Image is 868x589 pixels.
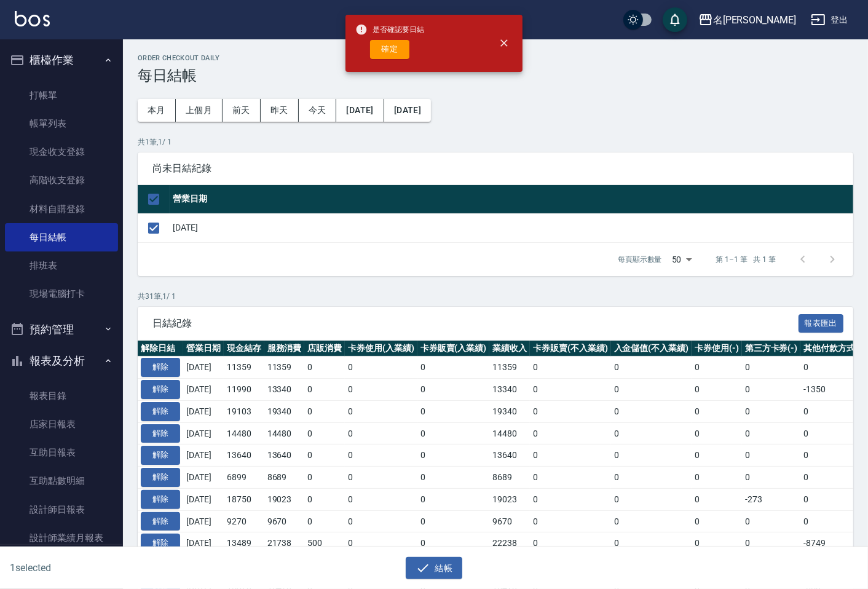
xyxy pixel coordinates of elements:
[5,280,118,308] a: 現場電腦打卡
[530,379,611,401] td: 0
[224,422,264,445] td: 14480
[264,467,305,489] td: 8689
[304,445,345,467] td: 0
[152,317,799,330] span: 日結紀錄
[183,510,224,532] td: [DATE]
[170,185,853,214] th: 營業日期
[224,510,264,532] td: 9270
[800,467,868,489] td: 0
[5,138,118,166] a: 現金收支登錄
[141,424,180,443] button: 解除
[742,379,801,401] td: 0
[530,400,611,422] td: 0
[141,446,180,465] button: 解除
[491,30,518,57] button: close
[10,560,215,575] h6: 1 selected
[530,422,611,445] td: 0
[261,99,299,122] button: 昨天
[183,422,224,445] td: [DATE]
[345,422,417,445] td: 0
[692,400,742,422] td: 0
[5,44,118,76] button: 櫃檯作業
[489,510,530,532] td: 9670
[417,532,490,555] td: 0
[742,445,801,467] td: 0
[530,510,611,532] td: 0
[611,400,692,422] td: 0
[152,162,838,175] span: 尚未日結紀錄
[370,40,409,59] button: 確定
[264,510,305,532] td: 9670
[141,358,180,377] button: 解除
[5,382,118,410] a: 報表目錄
[5,438,118,467] a: 互助日報表
[692,445,742,467] td: 0
[345,400,417,422] td: 0
[138,54,853,62] h2: Order checkout daily
[170,213,853,242] td: [DATE]
[417,341,490,357] th: 卡券販賣(入業績)
[304,422,345,445] td: 0
[304,532,345,555] td: 500
[304,488,345,510] td: 0
[5,109,118,138] a: 帳單列表
[345,445,417,467] td: 0
[611,510,692,532] td: 0
[489,422,530,445] td: 14480
[5,345,118,377] button: 報表及分析
[417,357,490,379] td: 0
[713,12,796,28] div: 名[PERSON_NAME]
[355,23,424,36] span: 是否確認要日結
[692,357,742,379] td: 0
[611,467,692,489] td: 0
[800,532,868,555] td: -8749
[224,357,264,379] td: 11359
[345,379,417,401] td: 0
[489,532,530,555] td: 22238
[692,488,742,510] td: 0
[800,488,868,510] td: 0
[692,532,742,555] td: 0
[5,410,118,438] a: 店家日報表
[799,314,844,333] button: 報表匯出
[141,402,180,421] button: 解除
[800,379,868,401] td: -1350
[141,380,180,399] button: 解除
[692,341,742,357] th: 卡券使用(-)
[183,532,224,555] td: [DATE]
[417,379,490,401] td: 0
[799,317,844,328] a: 報表匯出
[742,422,801,445] td: 0
[742,510,801,532] td: 0
[183,467,224,489] td: [DATE]
[299,99,337,122] button: 今天
[304,467,345,489] td: 0
[141,468,180,487] button: 解除
[489,379,530,401] td: 13340
[618,254,662,265] p: 每頁顯示數量
[224,467,264,489] td: 6899
[224,532,264,555] td: 13489
[224,400,264,422] td: 19103
[800,357,868,379] td: 0
[264,379,305,401] td: 13340
[692,379,742,401] td: 0
[264,445,305,467] td: 13640
[742,532,801,555] td: 0
[138,291,853,302] p: 共 31 筆, 1 / 1
[224,488,264,510] td: 18750
[183,357,224,379] td: [DATE]
[5,524,118,552] a: 設計師業績月報表
[489,357,530,379] td: 11359
[800,510,868,532] td: 0
[611,445,692,467] td: 0
[530,341,611,357] th: 卡券販賣(不入業績)
[611,357,692,379] td: 0
[345,341,417,357] th: 卡券使用(入業績)
[489,400,530,422] td: 19340
[264,341,305,357] th: 服務消費
[5,223,118,251] a: 每日結帳
[304,400,345,422] td: 0
[742,467,801,489] td: 0
[489,341,530,357] th: 業績收入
